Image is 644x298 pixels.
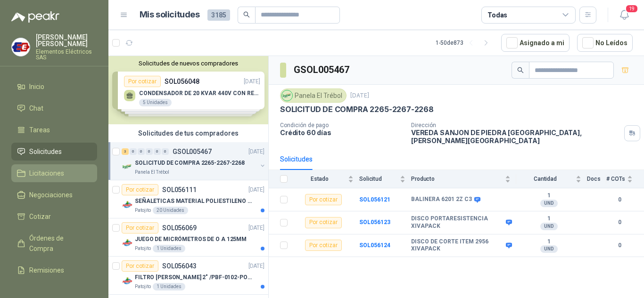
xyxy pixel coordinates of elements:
div: Por cotizar [122,184,158,195]
th: Docs [587,170,606,188]
b: BALINERA 6201 2Z C3 [411,196,472,203]
img: Logo peakr [11,11,59,23]
div: UND [540,223,558,230]
b: 0 [606,195,633,204]
div: Por cotizar [305,194,342,205]
span: Licitaciones [29,168,64,178]
a: SOL056124 [359,242,390,249]
p: [DATE] [248,262,264,271]
div: 20 Unidades [153,207,188,214]
p: Condición de pago [280,122,404,129]
img: Company Logo [12,38,30,56]
p: [DATE] [248,147,264,156]
div: UND [540,245,558,253]
p: SEÑALETICAS MATERIAL POLIESTILENO CON VINILO LAMINADO CALIBRE 60 [135,197,252,206]
p: FILTRO [PERSON_NAME] 2" /PBF-0102-PO10-020A [135,273,252,282]
b: 1 [516,192,581,200]
span: Estado [293,176,346,182]
p: GSOL005467 [173,148,212,155]
button: Solicitudes de nuevos compradores [112,60,264,67]
a: Tareas [11,121,97,139]
a: Órdenes de Compra [11,229,97,258]
span: Solicitudes [29,146,62,157]
button: No Leídos [577,34,633,52]
img: Company Logo [122,199,133,210]
div: UND [540,200,558,207]
div: Por cotizar [122,222,158,234]
img: Company Logo [282,90,292,101]
div: Solicitudes [280,154,313,164]
a: SOL056123 [359,219,390,226]
div: Por cotizar [122,260,158,272]
span: Producto [411,176,503,182]
b: 0 [606,241,633,250]
div: Por cotizar [305,240,342,251]
th: # COTs [606,170,644,188]
a: Por cotizarSOL056043[DATE] Company LogoFILTRO [PERSON_NAME] 2" /PBF-0102-PO10-020APatojito1 Unidades [108,257,268,295]
a: Inicio [11,78,97,96]
th: Estado [293,170,359,188]
div: Panela El Trébol [280,89,347,103]
a: 3 0 0 0 0 0 GSOL005467[DATE] Company LogoSOLICITUD DE COMPRA 2265-2267-2268Panela El Trébol [122,146,266,176]
span: search [517,67,524,73]
div: Por cotizar [305,217,342,228]
button: 19 [616,7,633,24]
span: Tareas [29,125,50,135]
p: Dirección [411,122,620,129]
a: Cotizar [11,208,97,226]
div: 0 [162,148,169,155]
th: Cantidad [516,170,587,188]
span: Órdenes de Compra [29,233,88,254]
div: 0 [138,148,145,155]
h3: GSOL005467 [294,63,351,77]
a: Remisiones [11,261,97,279]
span: # COTs [606,176,625,182]
p: SOLICITUD DE COMPRA 2265-2267-2268 [280,105,434,114]
div: 1 Unidades [153,283,185,290]
span: search [243,11,250,18]
p: SOL056069 [162,225,197,231]
div: Todas [487,10,507,20]
h1: Mis solicitudes [140,8,200,22]
p: Patojito [135,245,151,252]
button: Asignado a mi [501,34,570,52]
div: 1 - 50 de 873 [436,35,494,50]
div: 0 [154,148,161,155]
b: DISCO DE CORTE ITEM 2956 XIVAPACK [411,238,504,253]
div: 3 [122,148,129,155]
p: SOLICITUD DE COMPRA 2265-2267-2268 [135,159,245,168]
a: Licitaciones [11,164,97,182]
p: JUEGO DE MICRÓMETROS DE O A 125MM [135,235,247,244]
span: Chat [29,103,43,113]
div: 1 Unidades [153,245,185,252]
img: Company Logo [122,161,133,172]
b: 0 [606,218,633,227]
b: 1 [516,238,581,246]
div: Solicitudes de tus compradores [108,124,268,142]
a: Solicitudes [11,143,97,161]
p: Patojito [135,207,151,214]
p: [DATE] [350,91,369,100]
span: 19 [625,4,638,13]
span: 3185 [207,9,230,21]
p: Crédito 60 días [280,129,404,137]
p: Elementos Eléctricos SAS [36,49,97,60]
span: Negociaciones [29,190,73,200]
span: Cotizar [29,211,51,222]
span: Solicitud [359,176,398,182]
a: SOL056121 [359,196,390,203]
a: Chat [11,99,97,117]
th: Solicitud [359,170,411,188]
th: Producto [411,170,516,188]
a: Por cotizarSOL056069[DATE] Company LogoJUEGO DE MICRÓMETROS DE O A 125MMPatojito1 Unidades [108,218,268,257]
a: Negociaciones [11,186,97,204]
span: Cantidad [516,176,574,182]
p: SOL056111 [162,186,197,193]
p: Patojito [135,283,151,290]
b: 1 [516,215,581,223]
img: Company Logo [122,275,133,287]
p: [PERSON_NAME] [PERSON_NAME] [36,34,97,47]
